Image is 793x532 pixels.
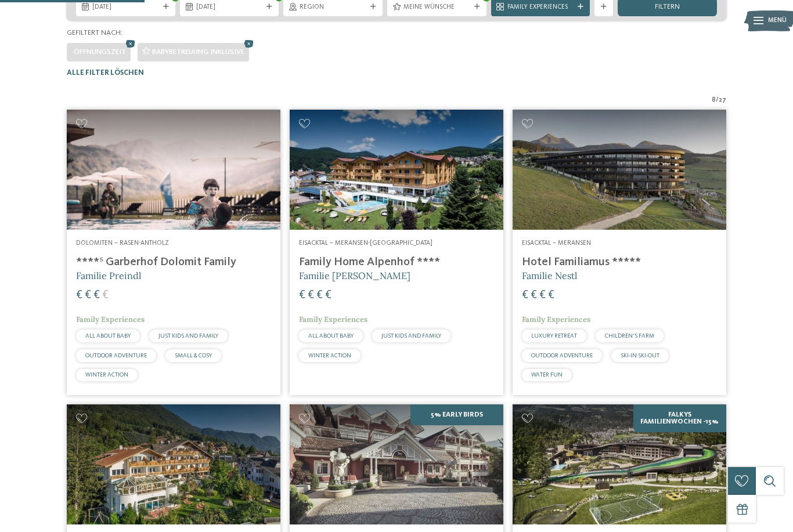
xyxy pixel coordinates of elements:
[403,3,470,12] span: Meine Wünsche
[299,240,432,247] span: Eisacktal – Meransen-[GEOGRAPHIC_DATA]
[531,353,593,359] span: OUTDOOR ADVENTURE
[716,96,719,105] span: /
[93,289,100,301] span: €
[712,96,716,105] span: 8
[299,289,305,301] span: €
[158,333,218,339] span: JUST KIDS AND FAMILY
[548,289,554,301] span: €
[85,353,147,359] span: OUTDOOR ADVENTURE
[513,110,726,230] img: Familienhotels gesucht? Hier findet ihr die besten!
[522,289,528,301] span: €
[308,333,354,339] span: ALL ABOUT BABY
[308,289,314,301] span: €
[655,3,680,11] span: filtern
[299,270,410,281] span: Familie [PERSON_NAME]
[522,314,590,324] span: Family Experiences
[299,255,494,269] h4: Family Home Alpenhof ****
[531,333,577,339] span: LUXURY RETREAT
[325,289,331,301] span: €
[381,333,441,339] span: JUST KIDS AND FAMILY
[102,289,109,301] span: €
[85,289,91,301] span: €
[76,314,145,324] span: Family Experiences
[196,3,263,12] span: [DATE]
[308,353,351,359] span: WINTER ACTION
[621,353,659,359] span: SKI-IN SKI-OUT
[531,372,563,378] span: WATER FUN
[299,314,367,324] span: Family Experiences
[719,96,726,105] span: 27
[76,289,82,301] span: €
[175,353,212,359] span: SMALL & COSY
[85,333,131,339] span: ALL ABOUT BABY
[67,69,144,77] span: Alle Filter löschen
[513,404,726,524] img: Familienhotels gesucht? Hier findet ihr die besten!
[539,289,546,301] span: €
[300,3,366,12] span: Region
[152,48,244,56] span: Babybetreuung inklusive
[67,404,280,524] img: Family Hotel Gutenberg ****
[76,270,141,281] span: Familie Preindl
[74,48,126,56] span: Öffnungszeit
[92,3,159,12] span: [DATE]
[85,372,128,378] span: WINTER ACTION
[290,110,503,395] a: Familienhotels gesucht? Hier findet ihr die besten! Eisacktal – Meransen-[GEOGRAPHIC_DATA] Family...
[531,289,537,301] span: €
[67,29,122,37] span: Gefiltert nach:
[513,110,726,395] a: Familienhotels gesucht? Hier findet ihr die besten! Eisacktal – Meransen Hotel Familiamus ***** F...
[67,110,280,230] img: Familienhotels gesucht? Hier findet ihr die besten!
[316,289,323,301] span: €
[507,3,574,12] span: Family Experiences
[522,240,591,247] span: Eisacktal – Meransen
[67,110,280,395] a: Familienhotels gesucht? Hier findet ihr die besten! Dolomiten – Rasen-Antholz ****ˢ Garberhof Dol...
[290,110,503,230] img: Family Home Alpenhof ****
[290,404,503,524] img: Family Spa Grand Hotel Cavallino Bianco ****ˢ
[605,333,654,339] span: CHILDREN’S FARM
[76,240,169,247] span: Dolomiten – Rasen-Antholz
[522,270,577,281] span: Familie Nestl
[76,255,271,269] h4: ****ˢ Garberhof Dolomit Family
